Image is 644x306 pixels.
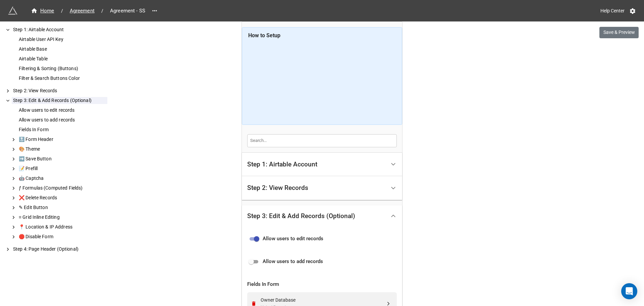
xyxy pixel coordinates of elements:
[596,5,629,17] a: Help Center
[242,205,402,227] div: Step 3: Edit & Add Records (Optional)
[17,185,107,192] div: ƒ Formulas (Computed Fields)
[17,223,107,231] div: 📍 Location & IP Address
[12,97,107,104] div: Step 3: Edit & Add Records (Optional)
[31,7,54,15] div: Home
[12,87,107,94] div: Step 2: View Records
[17,175,107,182] div: 🤖 Captcha
[101,7,103,14] li: /
[106,7,149,15] span: Agreement - SS
[17,214,107,221] div: ⌗ Grid Inline Editing
[17,75,107,82] div: Filter & Search Buttons Color
[261,296,385,304] div: Owner Database
[242,176,402,200] div: Step 2: View Records
[17,233,107,240] div: 🛑 Disable Form
[8,6,17,15] img: miniextensions-icon.73ae0678.png
[263,235,323,243] span: Allow users to edit records
[61,7,63,14] li: /
[17,155,107,162] div: ➡️ Save Button
[17,65,107,72] div: Filtering & Sorting (Buttons)
[248,32,280,39] b: How to Setup
[247,280,397,289] div: Fields In Form
[247,134,397,147] input: Search...
[12,246,107,253] div: Step 4: Page Header (Optional)
[17,126,107,133] div: Fields In Form
[17,146,107,153] div: 🎨 Theme
[17,194,107,201] div: ❌ Delete Records
[17,116,107,123] div: Allow users to add records
[247,213,355,219] div: Step 3: Edit & Add Records (Optional)
[248,42,396,119] iframe: How to Share a View Editor for Airtable (Grid)
[27,7,58,15] a: Home
[263,258,323,266] span: Allow users to add records
[599,27,639,38] button: Save & Preview
[17,46,107,53] div: Airtable Base
[12,26,107,33] div: Step 1: Airtable Account
[17,55,107,62] div: Airtable Table
[17,107,107,114] div: Allow users to edit records
[242,153,402,176] div: Step 1: Airtable Account
[17,136,107,143] div: 🔝 Form Header
[17,36,107,43] div: Airtable User API Key
[17,165,107,172] div: 📝 Prefill
[247,161,317,168] div: Step 1: Airtable Account
[247,185,308,191] div: Step 2: View Records
[66,7,99,15] a: Agreement
[17,204,107,211] div: ✎ Edit Button
[621,283,637,299] div: Open Intercom Messenger
[27,7,149,15] nav: breadcrumb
